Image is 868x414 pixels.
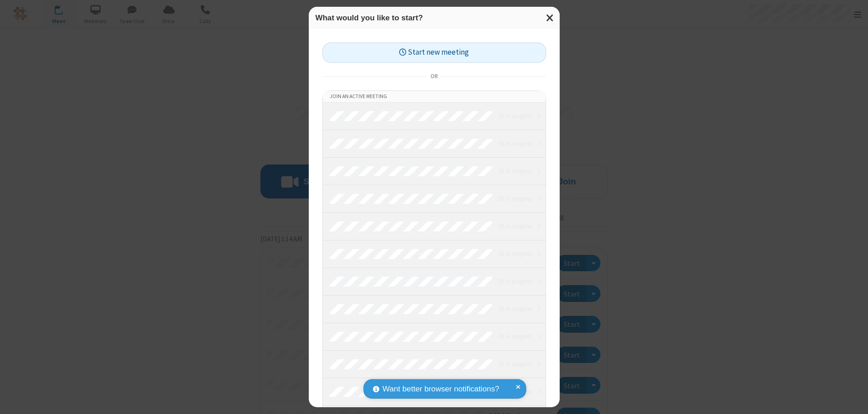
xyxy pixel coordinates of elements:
em: in progress [499,112,532,120]
h3: What would you like to start? [316,14,553,22]
button: Close modal [541,7,560,29]
em: in progress [499,305,532,313]
em: in progress [499,360,532,368]
em: in progress [499,167,532,175]
span: or [427,70,441,83]
em: in progress [499,139,532,148]
button: Start new meeting [322,42,546,63]
span: Want better browser notifications? [382,383,499,395]
em: in progress [499,222,532,231]
li: Join an active meeting [323,91,546,103]
em: in progress [499,277,532,286]
em: in progress [499,249,532,258]
em: in progress [499,332,532,341]
em: in progress [499,194,532,203]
